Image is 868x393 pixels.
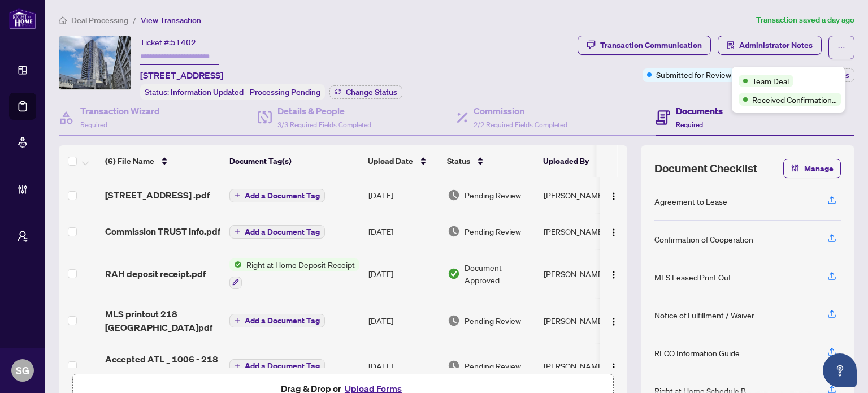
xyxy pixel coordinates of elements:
[609,192,618,201] img: Logo
[229,313,325,328] button: Add a Document Tag
[676,104,723,118] h4: Documents
[229,359,325,373] button: Add a Document Tag
[235,192,240,198] span: plus
[363,145,442,177] th: Upload Date
[9,8,36,29] img: logo
[364,343,443,388] td: [DATE]
[804,159,834,178] span: Manage
[605,312,623,330] button: Logo
[105,267,206,280] span: RAH deposit receipt.pdf
[364,249,443,298] td: [DATE]
[752,93,837,106] span: Received Confirmation of Closing
[609,317,618,326] img: Logo
[448,314,460,327] img: Document Status
[277,120,371,129] span: 3/3 Required Fields Completed
[364,213,443,249] td: [DATE]
[739,36,813,54] span: Administrator Notes
[101,145,225,177] th: (6) File Name
[465,261,535,286] span: Document Approved
[329,85,402,99] button: Change Status
[654,271,731,283] div: MLS Leased Print Out
[105,307,220,334] span: MLS printout 218 [GEOGRAPHIC_DATA]pdf
[442,145,539,177] th: Status
[578,36,711,55] button: Transaction Communication
[654,347,740,359] div: RECO Information Guide
[229,225,325,239] button: Add a Document Tag
[229,359,325,373] button: Add a Document Tag
[229,188,325,202] button: Add a Document Tag
[465,360,521,372] span: Pending Review
[605,222,623,240] button: Logo
[448,225,460,237] img: Document Status
[225,145,363,177] th: Document Tag(s)
[16,362,29,378] span: SG
[654,195,727,208] div: Agreement to Lease
[229,224,325,239] button: Add a Document Tag
[235,228,240,234] span: plus
[539,343,624,388] td: [PERSON_NAME]
[539,145,623,177] th: Uploaded By
[229,314,325,327] button: Add a Document Tag
[676,120,703,129] span: Required
[59,16,67,24] span: home
[447,155,470,167] span: Status
[656,68,731,81] span: Submitted for Review
[71,15,128,25] span: Deal Processing
[465,189,521,201] span: Pending Review
[752,75,789,87] span: Team Deal
[245,317,320,325] span: Add a Document Tag
[654,233,753,245] div: Confirmation of Cooperation
[474,104,567,118] h4: Commission
[235,318,240,323] span: plus
[609,270,618,279] img: Logo
[823,353,857,387] button: Open asap
[59,36,131,89] img: IMG-C12346973_1.jpg
[539,213,624,249] td: [PERSON_NAME]
[539,249,624,298] td: [PERSON_NAME]
[364,298,443,343] td: [DATE]
[727,41,735,49] span: solution
[245,192,320,200] span: Add a Document Tag
[609,228,618,237] img: Logo
[837,44,845,51] span: ellipsis
[448,267,460,280] img: Document Status
[539,177,624,213] td: [PERSON_NAME]
[605,265,623,283] button: Logo
[783,159,841,178] button: Manage
[229,258,242,271] img: Status Icon
[245,362,320,370] span: Add a Document Tag
[465,314,521,327] span: Pending Review
[448,360,460,372] img: Document Status
[140,68,223,82] span: [STREET_ADDRESS]
[600,36,702,54] div: Transaction Communication
[346,88,397,96] span: Change Status
[277,104,371,118] h4: Details & People
[80,120,107,129] span: Required
[229,189,325,202] button: Add a Document Tag
[171,87,320,97] span: Information Updated - Processing Pending
[654,161,757,176] span: Document Checklist
[539,298,624,343] td: [PERSON_NAME]
[718,36,822,55] button: Administrator Notes
[245,228,320,236] span: Add a Document Tag
[448,189,460,201] img: Document Status
[368,155,413,167] span: Upload Date
[654,309,754,321] div: Notice of Fulfillment / Waiver
[105,155,154,167] span: (6) File Name
[605,357,623,375] button: Logo
[242,258,359,271] span: Right at Home Deposit Receipt
[364,177,443,213] td: [DATE]
[105,352,220,379] span: Accepted ATL _ 1006 - 218 Queens.pdf
[171,37,196,47] span: 51402
[465,225,521,237] span: Pending Review
[17,231,28,242] span: user-switch
[105,188,210,202] span: [STREET_ADDRESS] .pdf
[609,362,618,372] img: Logo
[80,104,160,118] h4: Transaction Wizard
[105,224,220,238] span: Commission TRUST Info.pdf
[141,15,201,25] span: View Transaction
[235,363,240,369] span: plus
[140,84,325,100] div: Status:
[229,258,359,289] button: Status IconRight at Home Deposit Receipt
[140,36,196,49] div: Ticket #:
